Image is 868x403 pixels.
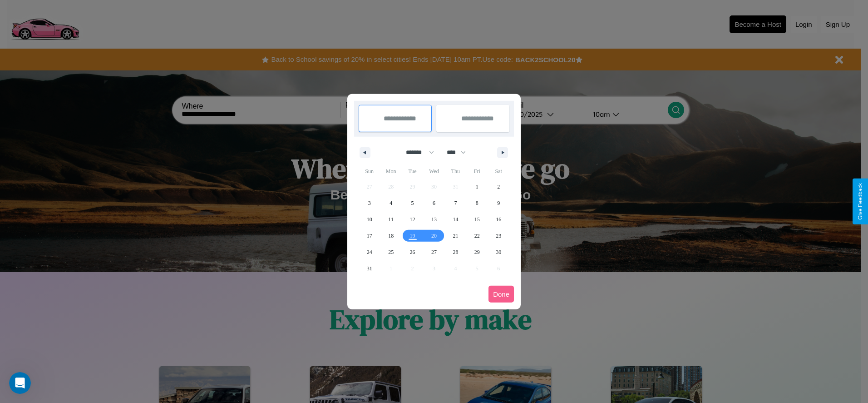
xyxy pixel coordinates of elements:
button: 13 [423,211,444,228]
span: 11 [388,211,394,228]
button: 29 [466,244,488,260]
button: 21 [445,228,466,244]
span: 10 [367,211,372,228]
button: 12 [402,211,423,228]
button: 6 [423,195,444,211]
button: 15 [466,211,488,228]
span: 20 [431,228,437,244]
button: 11 [380,211,401,228]
button: 20 [423,228,444,244]
span: 19 [410,228,415,244]
button: 24 [359,244,380,260]
span: 15 [474,211,480,228]
span: Sat [488,164,509,179]
button: 23 [488,228,509,244]
span: 3 [368,195,371,211]
button: 19 [402,228,423,244]
button: 16 [488,211,509,228]
span: 2 [497,179,500,195]
span: 30 [496,244,501,260]
span: Tue [402,164,423,179]
span: 1 [476,179,478,195]
span: 24 [367,244,372,260]
button: 18 [380,228,401,244]
span: 14 [453,211,458,228]
button: 3 [359,195,380,211]
button: 22 [466,228,488,244]
iframe: Intercom live chat [9,372,31,394]
button: 25 [380,244,401,260]
button: 14 [445,211,466,228]
span: 26 [410,244,415,260]
span: 29 [474,244,480,260]
button: 1 [466,179,488,195]
span: 23 [496,228,501,244]
button: 7 [445,195,466,211]
span: 13 [431,211,437,228]
span: Sun [359,164,380,179]
button: 28 [445,244,466,260]
span: 25 [388,244,394,260]
span: 7 [454,195,457,211]
button: 4 [380,195,401,211]
span: 22 [474,228,480,244]
button: 8 [466,195,488,211]
button: 26 [402,244,423,260]
span: 6 [433,195,435,211]
span: 18 [388,228,394,244]
button: Done [488,286,514,303]
button: 27 [423,244,444,260]
span: 4 [390,195,392,211]
span: 21 [453,228,458,244]
span: 28 [453,244,458,260]
span: 16 [496,211,501,228]
button: 17 [359,228,380,244]
span: Wed [423,164,444,179]
span: 9 [497,195,500,211]
button: 10 [359,211,380,228]
span: 27 [431,244,437,260]
button: 30 [488,244,509,260]
button: 31 [359,260,380,277]
div: Give Feedback [857,183,863,220]
button: 2 [488,179,509,195]
span: 5 [411,195,414,211]
span: 12 [410,211,415,228]
span: 31 [367,260,372,277]
span: 17 [367,228,372,244]
span: 8 [476,195,478,211]
button: 9 [488,195,509,211]
button: 5 [402,195,423,211]
span: Thu [445,164,466,179]
span: Mon [380,164,401,179]
span: Fri [466,164,488,179]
